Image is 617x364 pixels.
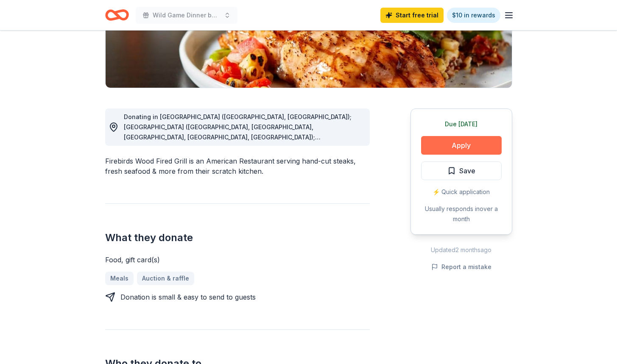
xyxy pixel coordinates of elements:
a: Start free trial [380,8,444,23]
div: Updated 2 months ago [410,245,512,255]
div: Donation is small & easy to send to guests [120,292,256,302]
a: Home [105,5,129,25]
div: ⚡️ Quick application [421,187,502,197]
a: Auction & raffle [137,272,194,285]
a: Meals [105,272,134,285]
h2: What they donate [105,231,370,245]
span: Save [459,165,475,176]
button: Save [421,161,502,180]
button: Report a mistake [431,262,491,272]
div: Firebirds Wood Fired Grill is an American Restaurant serving hand-cut steaks, fresh seafood & mor... [105,156,370,176]
button: Wild Game Dinner benefiting the [PERSON_NAME] House of [GEOGRAPHIC_DATA] [136,7,237,24]
div: Food, gift card(s) [105,255,370,265]
button: Apply [421,136,502,155]
span: Wild Game Dinner benefiting the [PERSON_NAME] House of [GEOGRAPHIC_DATA] [153,10,221,20]
div: Due [DATE] [421,119,502,129]
a: $10 in rewards [447,8,500,23]
div: Usually responds in over a month [421,204,502,224]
